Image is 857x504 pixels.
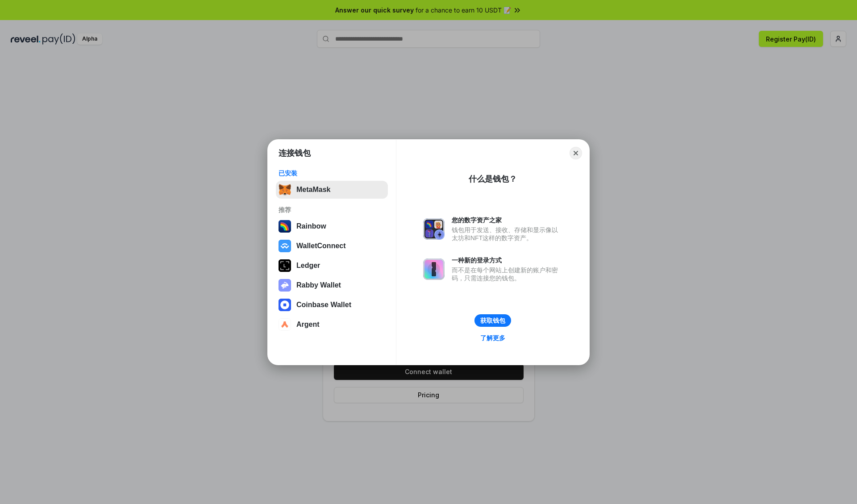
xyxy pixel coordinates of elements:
[276,296,388,314] button: Coinbase Wallet
[276,276,388,294] button: Rabby Wallet
[276,316,388,333] button: Argent
[296,186,330,194] div: MetaMask
[279,318,291,331] img: svg+xml,%3Csvg%20width%3D%2228%22%20height%3D%2228%22%20viewBox%3D%220%200%2028%2028%22%20fill%3D...
[296,281,341,289] div: Rabby Wallet
[480,317,505,325] div: 获取钱包
[279,220,291,233] img: svg+xml,%3Csvg%20width%3D%22120%22%20height%3D%22120%22%20viewBox%3D%220%200%20120%20120%22%20fil...
[423,218,445,240] img: svg+xml,%3Csvg%20xmlns%3D%22http%3A%2F%2Fwww.w3.org%2F2000%2Fsvg%22%20fill%3D%22none%22%20viewBox...
[296,262,320,270] div: Ledger
[296,222,326,230] div: Rainbow
[276,217,388,235] button: Rainbow
[279,148,311,158] h1: 连接钱包
[296,242,346,250] div: WalletConnect
[276,181,388,199] button: MetaMask
[296,301,351,309] div: Coinbase Wallet
[279,183,291,196] img: svg+xml,%3Csvg%20fill%3D%22none%22%20height%3D%2233%22%20viewBox%3D%220%200%2035%2033%22%20width%...
[279,240,291,252] img: svg+xml,%3Csvg%20width%3D%2228%22%20height%3D%2228%22%20viewBox%3D%220%200%2028%2028%22%20fill%3D...
[276,237,388,255] button: WalletConnect
[452,256,562,264] div: 一种新的登录方式
[570,147,582,159] button: Close
[452,266,562,282] div: 而不是在每个网站上创建新的账户和密码，只需连接您的钱包。
[452,216,562,224] div: 您的数字资产之家
[279,279,291,292] img: svg+xml,%3Csvg%20xmlns%3D%22http%3A%2F%2Fwww.w3.org%2F2000%2Fsvg%22%20fill%3D%22none%22%20viewBox...
[475,332,511,344] a: 了解更多
[279,206,385,214] div: 推荐
[276,257,388,275] button: Ledger
[279,259,291,272] img: svg+xml,%3Csvg%20xmlns%3D%22http%3A%2F%2Fwww.w3.org%2F2000%2Fsvg%22%20width%3D%2228%22%20height%3...
[279,169,385,177] div: 已安装
[279,299,291,311] img: svg+xml,%3Csvg%20width%3D%2228%22%20height%3D%2228%22%20viewBox%3D%220%200%2028%2028%22%20fill%3D...
[469,174,517,184] div: 什么是钱包？
[423,258,445,280] img: svg+xml,%3Csvg%20xmlns%3D%22http%3A%2F%2Fwww.w3.org%2F2000%2Fsvg%22%20fill%3D%22none%22%20viewBox...
[452,226,562,242] div: 钱包用于发送、接收、存储和显示像以太坊和NFT这样的数字资产。
[296,321,320,329] div: Argent
[480,334,505,342] div: 了解更多
[474,314,511,327] button: 获取钱包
